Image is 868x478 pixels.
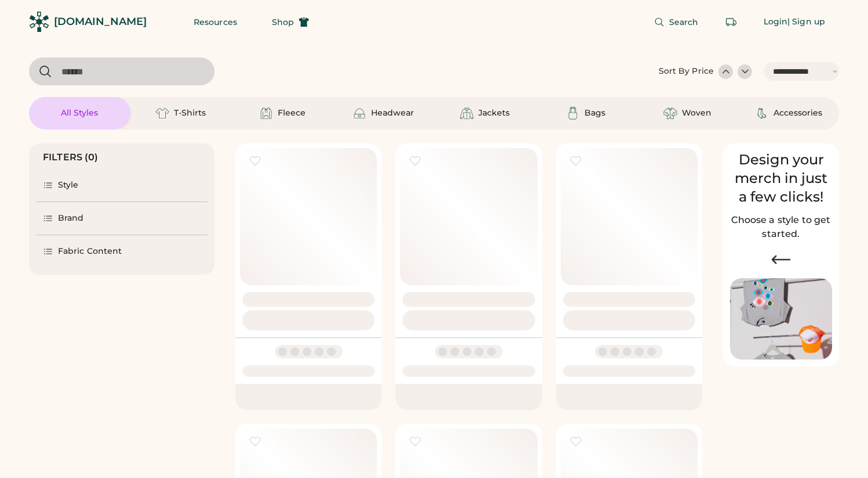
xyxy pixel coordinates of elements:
[566,106,580,120] img: Bags Icon
[58,179,79,191] div: Style
[663,106,677,120] img: Woven Icon
[61,107,98,119] div: All Styles
[755,106,769,120] img: Accessories Icon
[682,107,711,119] div: Woven
[155,106,169,120] img: T-Shirts Icon
[180,10,251,34] button: Resources
[730,150,832,206] div: Design your merch in just a few clicks!
[58,213,84,224] div: Brand
[58,246,122,257] div: Fabric Content
[764,16,788,28] div: Login
[278,107,306,119] div: Fleece
[460,106,474,120] img: Jackets Icon
[43,150,99,164] div: FILTERS (0)
[669,18,699,26] span: Search
[720,10,743,34] button: Retrieve an order
[371,107,414,119] div: Headwear
[773,107,822,119] div: Accessories
[54,15,147,29] div: [DOMAIN_NAME]
[640,10,713,34] button: Search
[730,213,832,241] h2: Choose a style to get started.
[787,16,825,28] div: | Sign up
[659,66,714,77] div: Sort By Price
[272,18,294,26] span: Shop
[258,10,323,34] button: Shop
[29,12,49,32] img: Rendered Logo - Screens
[730,278,832,360] img: Image of Lisa Congdon Eye Print on T-Shirt and Hat
[174,107,206,119] div: T-Shirts
[584,107,605,119] div: Bags
[478,107,510,119] div: Jackets
[259,106,273,120] img: Fleece Icon
[353,106,366,120] img: Headwear Icon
